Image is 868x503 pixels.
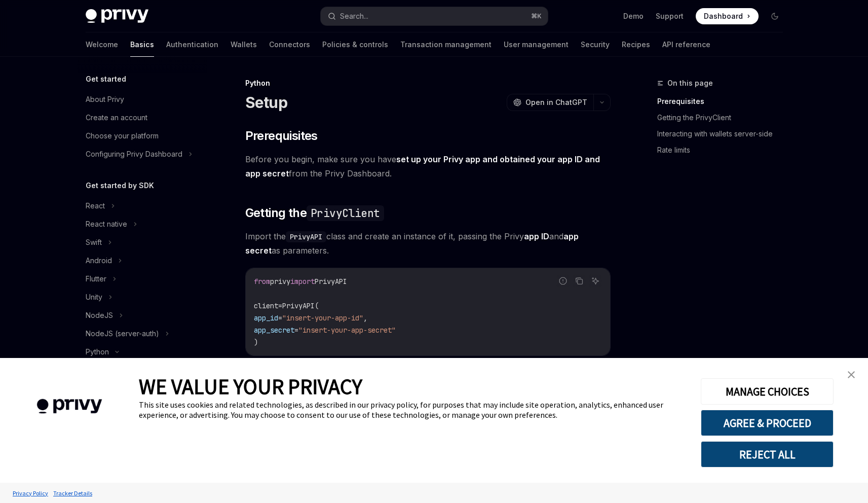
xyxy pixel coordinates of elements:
button: Android [78,251,207,270]
a: set up your Privy app and obtained your app ID and app secret [245,154,600,179]
span: = [294,326,298,335]
img: company logo [15,384,124,428]
a: Create an account [78,109,207,127]
div: Create an account [86,112,147,124]
button: NodeJS (server-auth) [78,325,207,343]
span: ⌘ K [531,12,542,20]
a: Demo [623,11,644,21]
a: Authentication [166,32,218,57]
a: Support [656,11,684,21]
span: Before you begin, make sure you have from the Privy Dashboard. [245,152,611,181]
a: User management [504,32,569,57]
span: import [290,277,315,286]
button: AGREE & PROCEED [701,410,834,436]
code: PrivyAPI [286,231,326,242]
span: WE VALUE YOUR PRIVACY [139,373,362,400]
a: Interacting with wallets server-side [657,126,791,142]
code: PrivyClient [307,205,384,221]
a: Choose your platform [78,127,207,145]
a: Prerequisites [657,93,791,110]
span: = [278,301,282,310]
button: Python [78,343,207,361]
div: Android [86,255,112,267]
div: React native [86,218,127,230]
a: close banner [841,365,861,385]
div: NodeJS [86,309,113,321]
button: Search...⌘K [321,7,548,25]
a: Policies & controls [322,32,388,57]
div: Unity [86,291,102,303]
div: Configuring Privy Dashboard [86,148,182,160]
a: Rate limits [657,142,791,158]
button: Report incorrect code [556,274,570,288]
div: Search... [340,10,368,22]
div: Choose your platform [86,130,159,142]
a: Connectors [269,32,310,57]
div: Flutter [86,273,106,285]
a: Getting the PrivyClient [657,110,791,126]
div: This site uses cookies and related technologies, as described in our privacy policy, for purposes... [139,400,686,420]
button: NodeJS [78,306,207,325]
span: Open in ChatGPT [525,97,587,107]
button: MANAGE CHOICES [701,378,834,405]
button: React [78,197,207,215]
h1: Setup [245,93,287,112]
a: Transaction management [400,32,492,57]
span: Dashboard [704,11,743,21]
button: Flutter [78,270,207,288]
button: REJECT ALL [701,441,834,468]
button: Ask AI [589,274,602,288]
img: close banner [848,371,855,378]
a: Tracker Details [51,484,95,502]
span: Prerequisites [245,128,318,144]
a: Privacy Policy [10,484,51,502]
button: Toggle dark mode [767,8,783,24]
span: = [278,313,282,322]
a: API reference [662,32,710,57]
span: "insert-your-app-secret" [298,326,396,335]
span: Getting the [245,205,384,221]
button: Configuring Privy Dashboard [78,145,207,163]
div: NodeJS (server-auth) [86,328,159,340]
div: About Privy [86,93,124,105]
div: Python [86,346,109,358]
span: from [254,277,270,286]
a: Wallets [231,32,257,57]
a: Recipes [622,32,650,57]
div: React [86,200,105,212]
span: Import the class and create an instance of it, passing the Privy and as parameters. [245,229,611,258]
button: Unity [78,288,207,306]
strong: app ID [524,231,549,241]
span: app_secret [254,326,294,335]
button: Open in ChatGPT [507,94,593,111]
h5: Get started by SDK [86,179,154,192]
a: Dashboard [696,8,759,24]
a: Security [581,32,610,57]
a: Basics [130,32,154,57]
span: privy [270,277,290,286]
button: Swift [78,233,207,251]
button: Copy the contents from the code block [573,274,586,288]
img: dark logo [86,9,148,23]
a: About Privy [78,90,207,109]
button: React native [78,215,207,233]
span: ) [254,338,258,347]
h5: Get started [86,73,126,85]
span: "insert-your-app-id" [282,313,363,322]
div: Python [245,78,611,88]
span: PrivyAPI [315,277,347,286]
a: Welcome [86,32,118,57]
span: client [254,301,278,310]
span: app_id [254,313,278,322]
span: , [363,313,367,322]
div: Swift [86,236,102,248]
span: On this page [667,77,713,89]
span: PrivyAPI( [282,301,319,310]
